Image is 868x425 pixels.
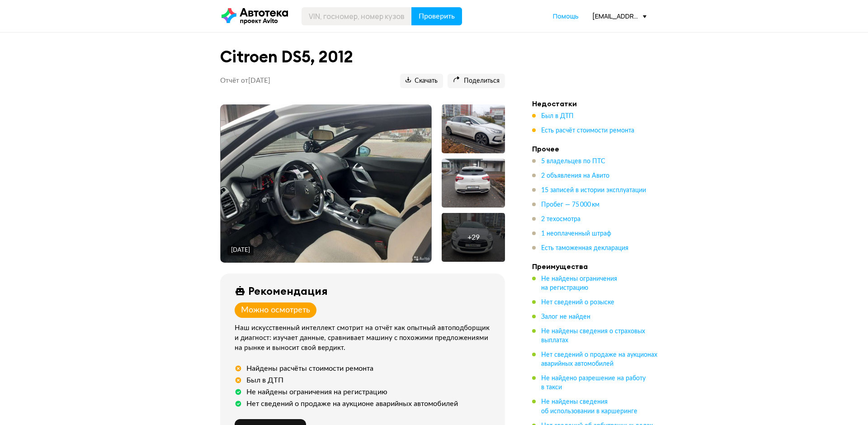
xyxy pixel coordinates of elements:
input: VIN, госномер, номер кузова [302,7,412,25]
img: Main car [221,104,432,263]
button: Скачать [400,74,443,88]
div: Нет сведений о продаже на аукционе аварийных автомобилей [246,399,458,408]
span: Проверить [419,13,455,20]
span: Не найдены ограничения на регистрацию [541,276,617,291]
h1: Citroen DS5, 2012 [220,47,505,66]
span: Не найдены сведения об использовании в каршеринге [541,399,637,414]
button: Проверить [411,7,462,25]
span: Залог не найден [541,314,590,320]
span: 5 владельцев по ПТС [541,158,605,165]
a: Помощь [553,12,579,21]
div: + 29 [467,233,480,242]
span: Нет сведений о продаже на аукционах аварийных автомобилей [541,352,657,367]
span: Помощь [553,12,579,20]
span: 1 неоплаченный штраф [541,231,611,237]
span: Есть расчёт стоимости ремонта [541,127,634,134]
div: Можно осмотреть [241,305,310,315]
div: Был в ДТП [246,376,283,385]
h4: Прочее [532,144,659,153]
div: Найдены расчёты стоимости ремонта [246,364,373,373]
p: Отчёт от [DATE] [220,76,270,85]
h4: Преимущества [532,262,659,271]
h4: Недостатки [532,99,659,108]
span: 2 объявления на Авито [541,173,609,179]
div: Не найдены ограничения на регистрацию [246,387,387,397]
div: [DATE] [231,246,250,255]
button: Поделиться [448,74,505,88]
div: Рекомендация [248,284,328,297]
span: Пробег — 75 000 км [541,202,599,208]
span: Поделиться [453,77,500,85]
span: 2 техосмотра [541,216,580,222]
span: Нет сведений о розыске [541,299,614,306]
span: Есть таможенная декларация [541,245,628,251]
div: [EMAIL_ADDRESS][DOMAIN_NAME] [592,12,646,20]
span: Не найдено разрешение на работу в такси [541,375,646,391]
span: Скачать [406,77,438,85]
div: Наш искусственный интеллект смотрит на отчёт как опытный автоподборщик и диагност: изучает данные... [235,323,494,353]
span: Был в ДТП [541,113,574,119]
span: 15 записей в истории эксплуатации [541,187,646,194]
span: Не найдены сведения о страховых выплатах [541,328,645,344]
